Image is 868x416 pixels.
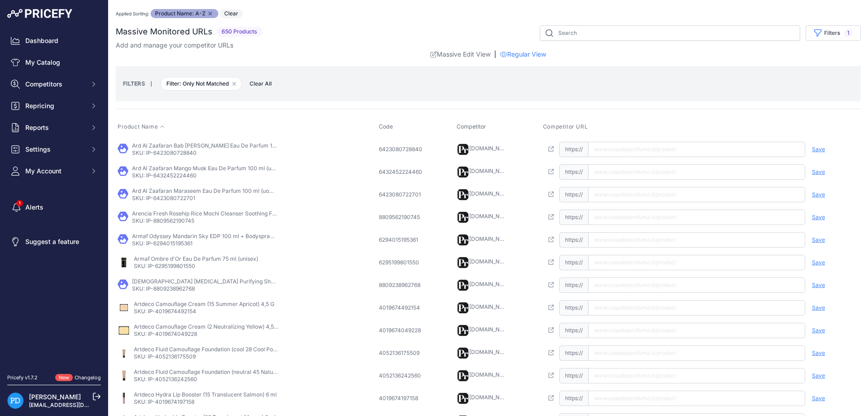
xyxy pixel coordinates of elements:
[25,123,85,132] span: Reports
[123,80,145,87] small: FILTERS
[469,167,513,174] a: [DOMAIN_NAME]
[812,236,825,244] span: Save
[118,123,158,130] span: Product Name
[132,149,277,157] p: SKU: IP-6423080728840
[812,349,825,357] span: Save
[25,167,85,176] span: My Account
[812,304,825,311] span: Save
[151,9,218,18] span: Product Name: A-Z
[494,50,496,59] span: |
[216,27,263,37] span: 650 Products
[469,349,513,355] a: [DOMAIN_NAME]
[379,259,424,266] div: 6295199801550
[469,326,513,333] a: [DOMAIN_NAME]
[379,236,424,244] div: 6294015195361
[379,395,424,402] div: 4019674197158
[588,277,805,293] input: www.casadelprofumo.it/product
[75,374,101,381] a: Changelog
[134,346,278,353] p: Artdeco Fluid Camouflage Foundation (cool 28 Cool Porcelain) 20 Ml
[132,165,277,172] p: Ard Al Zaafaran Mango Musk Eau De Parfum 100 ml (unisex)
[812,191,825,198] span: Save
[245,79,276,88] button: Clear All
[25,101,85,110] span: Repricing
[116,25,212,38] h2: Massive Monitored URLs
[25,80,85,89] span: Competitors
[559,345,588,361] span: https://
[118,123,165,130] button: Product Name
[7,141,101,158] button: Settings
[469,258,513,265] a: [DOMAIN_NAME]
[116,41,233,50] p: Add and manage your competitor URLs
[588,391,805,406] input: www.casadelprofumo.it/product
[29,393,81,401] a: [PERSON_NAME]
[134,353,278,360] p: SKU: IP-4052136175509
[134,376,278,383] p: SKU: IP-4052136242560
[7,33,101,363] nav: Sidebar
[29,402,123,408] a: [EMAIL_ADDRESS][DOMAIN_NAME]
[543,123,590,130] button: Competitor URL
[7,9,72,18] img: Pricefy Logo
[588,232,805,248] input: www.casadelprofumo.it/product
[559,391,588,406] span: https://
[469,281,513,287] a: [DOMAIN_NAME]
[559,368,588,383] span: https://
[116,11,149,16] small: Applied Sorting:
[7,163,101,179] button: My Account
[134,391,277,398] p: Artdeco Hydra Lip Booster (15 Translucent Salmon) 6 ml
[220,9,243,18] button: Clear
[457,123,486,130] span: Competitor
[25,145,85,154] span: Settings
[132,278,277,285] p: [DEMOGRAPHIC_DATA] [MEDICAL_DATA] Purifying Shampoo 400 ml
[588,255,805,270] input: www.casadelprofumo.it/product
[559,142,588,157] span: https://
[379,123,393,130] span: Code
[469,145,513,152] a: [DOMAIN_NAME]
[806,25,861,41] button: Filters1
[134,398,277,406] p: SKU: IP-4019674197158
[132,210,277,217] p: Arencia Fresh Rosehip Rice Mochi Cleanser Soothing Face Wash 120 g
[812,146,825,153] span: Save
[812,259,825,266] span: Save
[132,172,277,179] p: SKU: IP-6432452224460
[7,374,38,382] div: Pricefy v1.7.2
[134,330,278,338] p: SKU: IP-4019674049228
[588,187,805,202] input: www.casadelprofumo.it/product
[588,345,805,361] input: www.casadelprofumo.it/product
[7,234,101,250] a: Suggest a feature
[559,164,588,180] span: https://
[7,33,101,49] a: Dashboard
[132,240,277,247] p: SKU: IP-6294015195361
[7,76,101,92] button: Competitors
[812,327,825,334] span: Save
[812,168,825,176] span: Save
[500,50,546,59] a: Regular View
[559,300,588,316] span: https://
[379,349,424,357] div: 4052136175509
[7,120,101,136] button: Reports
[469,371,513,378] a: [DOMAIN_NAME]
[559,210,588,225] span: https://
[379,191,424,198] div: 6423080722701
[379,168,424,176] div: 6432452224460
[430,50,491,59] a: Massive Edit View
[132,233,277,240] p: Armaf Odyssey Mandarin Sky EDP 100 ml + Bodyspray 50 ml + SG 100 ml + Shampoo for Men 250 ml (uomo)
[469,303,513,310] a: [DOMAIN_NAME]
[469,213,513,220] a: [DOMAIN_NAME]
[55,374,73,382] span: New
[812,395,825,402] span: Save
[7,199,101,215] a: Alerts
[379,214,424,221] div: 8809562190745
[134,323,278,330] p: Artdeco Camouflage Cream (2 Neutralizing Yellow) 4,5 G
[812,282,825,289] span: Save
[469,235,513,242] a: [DOMAIN_NAME]
[588,142,805,157] input: www.casadelprofumo.it/product
[132,195,277,202] p: SKU: IP-6423080722701
[7,98,101,114] button: Repricing
[145,81,157,86] small: |
[134,263,258,270] p: SKU: IP-6295199801550
[588,368,805,383] input: www.casadelprofumo.it/product
[134,308,274,315] p: SKU: IP-4019674492154
[588,210,805,225] input: www.casadelprofumo.it/product
[812,214,825,221] span: Save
